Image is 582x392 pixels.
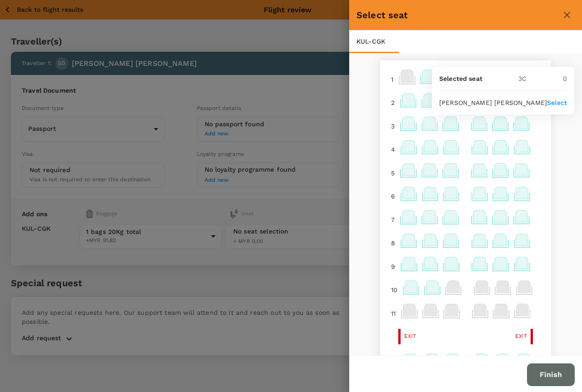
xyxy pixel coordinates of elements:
[547,98,567,107] p: Select
[387,165,398,181] div: 5
[387,188,399,204] div: 6
[387,235,399,251] div: 8
[387,141,399,158] div: 4
[439,74,482,83] p: Selected seat
[439,99,547,106] span: [PERSON_NAME] [PERSON_NAME]
[387,258,399,275] div: 9
[387,71,397,88] div: 1
[563,74,567,83] p: 0
[387,355,401,371] div: 12
[559,7,575,23] button: close
[387,118,398,134] div: 3
[387,94,398,111] div: 2
[518,74,527,83] p: 3 C
[349,30,399,53] div: KUL - CGK
[387,282,401,298] div: 10
[356,8,559,22] div: Select seat
[387,212,398,228] div: 7
[387,305,399,322] div: 11
[527,363,575,386] button: Finish
[515,332,527,341] span: Exit
[404,332,416,341] span: Exit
